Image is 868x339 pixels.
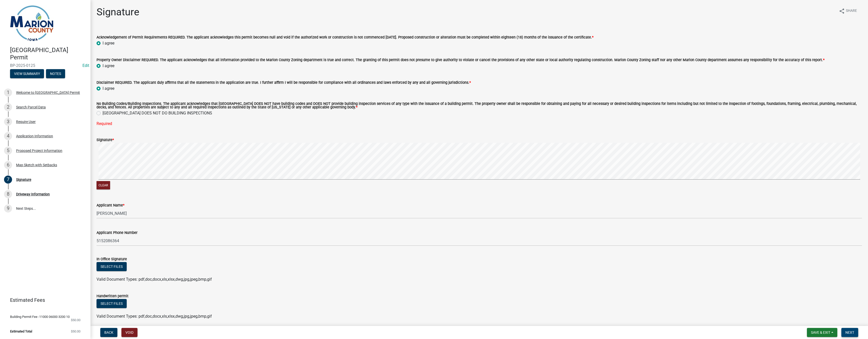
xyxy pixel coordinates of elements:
span: BP-2025-0125 [10,63,80,68]
span: Building Permit Fee -11000 06000 3200 10 [10,315,70,318]
button: Select files [97,262,127,271]
label: No Building Codes/Building Inspections. The applicant acknowledges that [GEOGRAPHIC_DATA] DOES NO... [97,102,862,109]
div: Search Parcel Data [16,105,46,109]
button: Select files [97,299,127,308]
label: I agree [103,63,114,69]
span: Valid Document Types: pdf,doc,docx,xls,xlsx,dwg,jpg,jpeg,bmp,gif [97,314,212,319]
div: Driveway Information [16,192,50,196]
div: Require User [16,120,36,123]
span: Share [846,8,857,14]
span: Back [104,330,113,334]
button: Save & Exit [807,328,837,337]
div: Map Sketch with Setbacks [16,163,57,167]
label: I agree [103,40,114,46]
wm-modal-confirm: Summary [10,72,44,76]
label: Applicant Name [97,204,124,207]
label: Signature [97,138,114,142]
div: Required [97,121,862,127]
button: Back [100,328,117,337]
label: Disclaimer REQUIRED. The applicant duly affirms that all the statements in the application are tr... [97,81,471,84]
a: Estimated Fees [4,295,82,305]
label: In Office Signature [97,258,127,261]
h4: [GEOGRAPHIC_DATA] Permit [10,47,86,61]
button: View Summary [10,69,44,78]
button: Void [121,328,138,337]
div: 1 [4,89,12,97]
span: Valid Document Types: pdf,doc,docx,xls,xlsx,dwg,jpg,jpeg,bmp,gif [97,277,212,282]
button: Next [841,328,858,337]
div: Application Information [16,134,53,138]
img: Marion County, Iowa [10,5,54,41]
label: I agree [103,86,114,92]
span: Next [845,330,854,334]
div: 8 [4,190,12,198]
span: $50.00 [71,330,80,333]
button: Clear [97,181,110,189]
div: 7 [4,176,12,184]
div: 3 [4,118,12,126]
div: Proposed Project Information [16,149,62,152]
h1: Signature [97,6,139,18]
div: 5 [4,147,12,155]
label: Acknowledgement of Permit Requirements REQUIRED. The applicant acknowledges this permit becomes n... [97,36,593,39]
span: Save & Exit [811,330,830,334]
a: Edit [82,63,89,68]
span: Estimated Total [10,330,32,333]
span: $50.00 [71,318,80,322]
label: [GEOGRAPHIC_DATA] DOES NOT DO BUILDING INSPECTIONS [103,110,212,116]
label: Property Owner Disclaimer REQUIRED. The applicant acknowledges that all information provided to t... [97,58,825,62]
i: share [839,8,845,14]
div: 4 [4,132,12,140]
div: Signature [16,178,31,181]
label: Applicant Phone Number [97,231,138,235]
div: 6 [4,161,12,169]
div: 9 [4,204,12,213]
div: 2 [4,103,12,111]
wm-modal-confirm: Notes [46,72,65,76]
label: Handwritten permit [97,294,128,298]
div: Welcome to [GEOGRAPHIC_DATA] Permit [16,91,80,94]
button: Notes [46,69,65,78]
wm-modal-confirm: Edit Application Number [82,63,89,68]
button: shareShare [835,6,861,16]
